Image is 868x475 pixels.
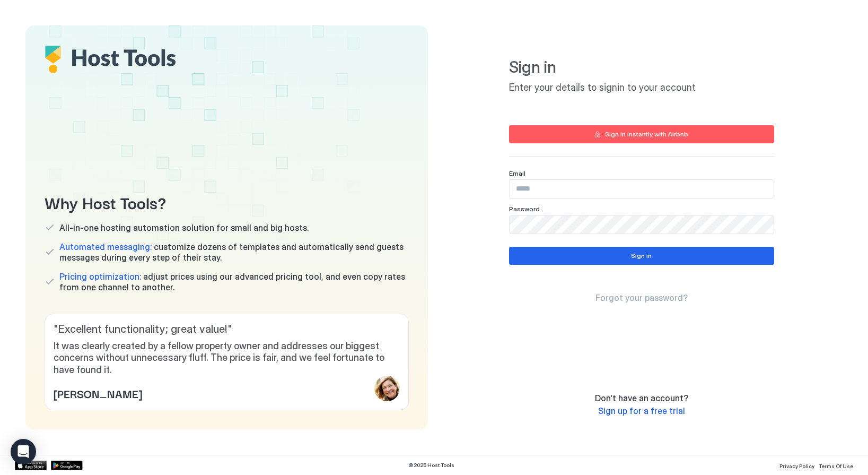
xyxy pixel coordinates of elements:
div: profile [374,376,400,401]
button: Sign in instantly with Airbnb [509,125,774,143]
a: Google Play Store [51,461,83,470]
a: App Store [15,461,47,470]
span: Sign in [509,57,774,77]
a: Forgot your password? [595,292,688,304]
input: Input Field [510,180,774,198]
span: Password [509,205,540,213]
button: Sign in [509,247,774,265]
span: Automated messaging: [59,241,152,252]
span: Why Host Tools? [45,190,409,214]
span: © 2025 Host Tools [408,462,454,469]
span: customize dozens of templates and automatically send guests messages during every step of their s... [59,241,409,263]
span: It was clearly created by a fellow property owner and addresses our biggest concerns without unne... [54,340,400,376]
span: All-in-one hosting automation solution for small and big hosts. [59,222,309,233]
div: Sign in [631,251,652,261]
span: Pricing optimization: [59,271,141,282]
span: [PERSON_NAME] [54,385,142,401]
a: Sign up for a free trial [598,405,685,417]
a: Privacy Policy [779,460,814,471]
div: Open Intercom Messenger [11,439,36,464]
span: " Excellent functionality; great value! " [54,323,400,336]
input: Input Field [510,215,774,234]
span: Don't have an account? [595,393,688,403]
span: Terms Of Use [819,463,853,469]
span: Privacy Policy [779,463,814,469]
span: Forgot your password? [595,292,688,303]
span: adjust prices using our advanced pricing tool, and even copy rates from one channel to another. [59,271,409,292]
div: Sign in instantly with Airbnb [605,129,688,139]
span: Enter your details to signin to your account [509,82,774,94]
a: Terms Of Use [819,460,853,471]
span: Email [509,169,525,177]
span: Sign up for a free trial [598,405,685,416]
